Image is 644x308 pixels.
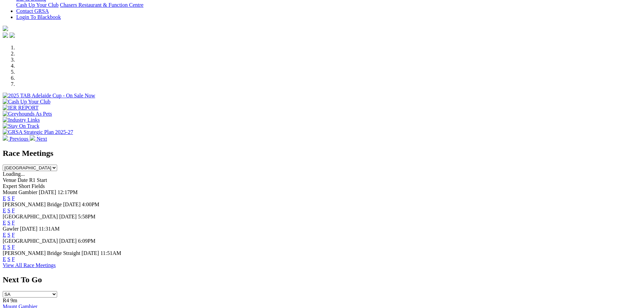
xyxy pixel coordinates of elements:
[3,149,641,158] h2: Race Meetings
[7,256,10,262] a: S
[3,214,58,219] span: [GEOGRAPHIC_DATA]
[9,32,15,38] img: twitter.svg
[3,256,6,262] a: E
[3,183,17,189] span: Expert
[3,99,50,105] img: Cash Up Your Club
[78,238,96,244] span: 6:09PM
[100,250,121,256] span: 11:51AM
[3,26,8,31] img: logo-grsa-white.png
[7,208,10,213] a: S
[59,214,77,219] span: [DATE]
[3,208,6,213] a: E
[3,135,8,141] img: chevron-left-pager-white.svg
[63,202,81,207] span: [DATE]
[20,226,38,232] span: [DATE]
[3,232,6,238] a: E
[3,171,25,177] span: Loading...
[3,275,641,284] h2: Next To Go
[3,244,6,250] a: E
[3,220,6,226] a: E
[3,123,39,129] img: Stay On Track
[39,189,56,195] span: [DATE]
[7,232,10,238] a: S
[3,238,58,244] span: [GEOGRAPHIC_DATA]
[12,208,15,213] a: F
[59,238,77,244] span: [DATE]
[3,136,30,142] a: Previous
[3,195,6,201] a: E
[3,177,16,183] span: Venue
[3,189,38,195] span: Mount Gambier
[57,189,78,195] span: 12:17PM
[3,32,8,38] img: facebook.svg
[16,2,641,8] div: Bar & Dining
[60,2,143,8] a: Chasers Restaurant & Function Centre
[3,298,9,303] span: R4
[12,232,15,238] a: F
[78,214,96,219] span: 5:58PM
[16,14,61,20] a: Login To Blackbook
[3,117,40,123] img: Industry Links
[12,244,15,250] a: F
[18,177,28,183] span: Date
[30,136,47,142] a: Next
[12,195,15,201] a: F
[16,8,49,14] a: Contact GRSA
[30,135,35,141] img: chevron-right-pager-white.svg
[9,136,28,142] span: Previous
[3,111,52,117] img: Greyhounds As Pets
[19,183,30,189] span: Short
[3,129,73,135] img: GRSA Strategic Plan 2025-27
[3,105,39,111] img: IER REPORT
[82,202,99,207] span: 4:00PM
[81,250,99,256] span: [DATE]
[7,244,10,250] a: S
[39,226,60,232] span: 11:31AM
[31,183,45,189] span: Fields
[12,256,15,262] a: F
[3,93,95,99] img: 2025 TAB Adelaide Cup - On Sale Now
[7,220,10,226] a: S
[3,250,80,256] span: [PERSON_NAME] Bridge Straight
[29,177,47,183] span: R1 Start
[3,262,56,268] a: View All Race Meetings
[10,298,17,303] span: 9m
[37,136,47,142] span: Next
[12,220,15,226] a: F
[3,202,62,207] span: [PERSON_NAME] Bridge
[16,2,58,8] a: Cash Up Your Club
[3,226,19,232] span: Gawler
[7,195,10,201] a: S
